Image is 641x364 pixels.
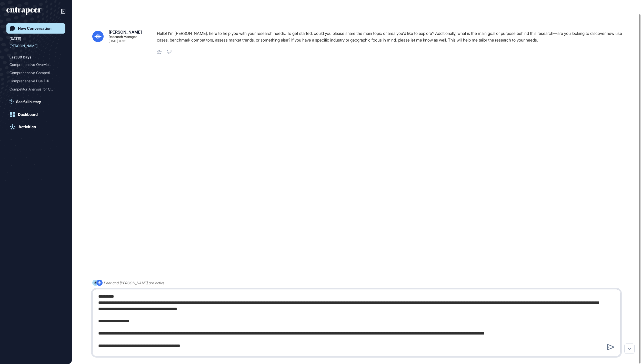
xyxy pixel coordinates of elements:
div: New Conversation [18,26,52,31]
div: Comprehensive Due Diligen... [9,77,58,85]
div: Comprehensive Overview of Web Summit 2025: Features, Audience, Market Trends, and Innovation [9,60,62,69]
div: Research Manager [109,35,137,38]
div: Activities [18,125,36,129]
div: [PERSON_NAME] [109,30,142,34]
div: Dashboard [18,112,38,117]
a: See full history [9,99,65,104]
div: Comprehensive Competitor Intelligence Report for Biomix: Market Insights, Competitor Analysis, an... [9,69,62,77]
div: Competitor Analysis for C... [9,85,58,93]
a: Dashboard [6,109,65,120]
div: [PERSON_NAME] [9,42,58,50]
span: See full history [16,99,41,104]
a: Activities [6,122,65,132]
a: New Conversation [6,23,65,34]
div: entrapeer-logo [6,7,42,15]
div: Competitor Analysis for CyberWhiz and Its Global and UK-focused Competitors [9,85,62,93]
div: Comprehensive Overview of... [9,60,58,69]
div: Peer and [PERSON_NAME] are active [104,280,165,286]
div: [DATE] [9,36,21,42]
div: [DATE] 09:51 [109,39,126,43]
p: Hello! I'm [PERSON_NAME], here to help you with your research needs. To get started, could you pl... [157,30,625,43]
div: Reese [9,42,62,50]
div: Last 30 Days [9,54,31,60]
div: Comprehensive Due Diligence and Competitor Intelligence Report for Deepin in AI and Data Market [9,77,62,85]
div: Comprehensive Competitor ... [9,69,58,77]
